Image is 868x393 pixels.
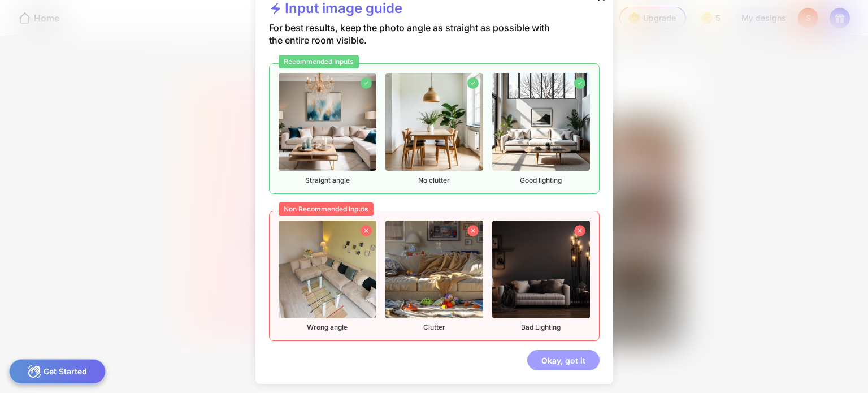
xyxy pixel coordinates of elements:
[279,221,376,318] img: nonrecommendedImageFurnished1.png
[492,73,590,171] img: recommendedImageFurnished3.png
[492,73,590,184] div: Good lighting
[279,221,376,332] div: Wrong angle
[385,73,483,184] div: No clutter
[279,202,374,216] div: Non Recommended Inputs
[492,221,590,318] img: nonrecommendedImageFurnished3.png
[279,55,359,68] div: Recommended Inputs
[279,73,376,171] img: recommendedImageFurnished1.png
[9,359,106,384] div: Get Started
[527,350,600,370] div: Okay, got it
[385,221,483,318] img: nonrecommendedImageFurnished2.png
[279,73,376,184] div: Straight angle
[269,21,563,63] div: For best results, keep the photo angle as straight as possible with the entire room visible.
[385,221,483,332] div: Clutter
[492,221,590,332] div: Bad Lighting
[385,73,483,171] img: recommendedImageFurnished2.png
